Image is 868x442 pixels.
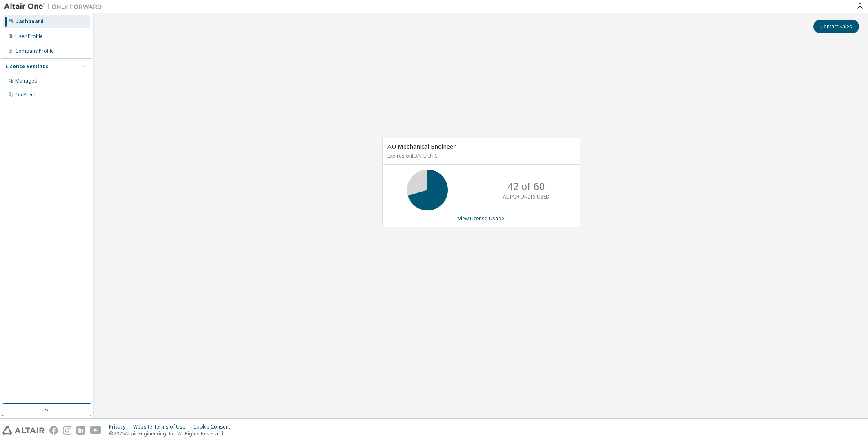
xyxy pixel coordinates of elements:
[15,33,43,40] div: User Profile
[49,426,58,435] img: facebook.svg
[15,48,54,54] div: Company Profile
[387,142,456,150] span: AU Mechanical Engineer
[133,424,193,430] div: Website Terms of Use
[503,193,550,200] p: ALTAIR UNITS USED
[15,78,38,84] div: Managed
[507,179,545,193] p: 42 of 60
[15,18,44,25] div: Dashboard
[15,92,36,98] div: On Prem
[813,20,859,33] button: Contact Sales
[76,426,85,435] img: linkedin.svg
[90,426,102,435] img: youtube.svg
[2,426,45,435] img: altair_logo.svg
[5,63,49,70] div: License Settings
[4,2,106,11] img: Altair One
[193,424,235,430] div: Cookie Consent
[458,215,504,222] a: View License Usage
[109,430,235,437] p: © 2025 Altair Engineering, Inc. All Rights Reserved.
[387,152,573,159] p: Expires on [DATE] UTC
[63,426,71,435] img: instagram.svg
[109,424,133,430] div: Privacy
